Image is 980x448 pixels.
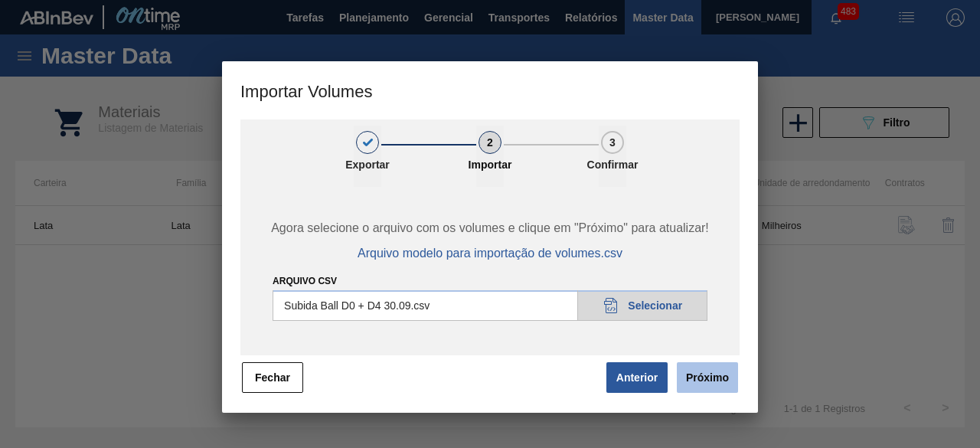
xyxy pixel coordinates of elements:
[574,159,651,171] p: Confirmar
[354,126,381,187] button: 1Exportar
[222,61,758,119] h3: Importar Volumes
[258,221,722,235] span: Agora selecione o arquivo com os volumes e clique em "Próximo" para atualizar!
[356,131,379,154] div: 1
[452,159,528,171] p: Importar
[601,131,624,154] div: 3
[242,362,303,393] button: Fechar
[476,126,504,187] button: 2Importar
[599,126,626,187] button: 3Confirmar
[479,131,501,154] div: 2
[358,247,622,260] span: Arquivo modelo para importação de volumes.csv
[606,362,668,393] button: Anterior
[329,159,406,171] p: Exportar
[273,276,337,286] label: Arquivo csv
[677,362,738,393] button: Próximo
